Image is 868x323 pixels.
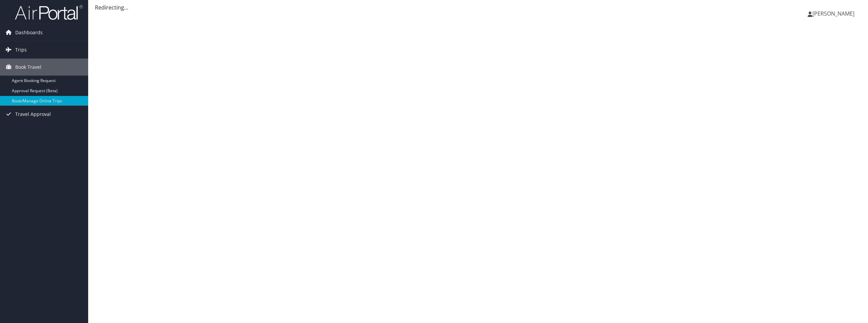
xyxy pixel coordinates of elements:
span: [PERSON_NAME] [812,10,854,17]
span: Travel Approval [15,106,51,123]
img: airportal-logo.png [15,4,83,20]
span: Trips [15,41,27,58]
span: Book Travel [15,59,41,76]
a: [PERSON_NAME] [808,3,861,24]
div: Redirecting... [95,3,861,12]
span: Dashboards [15,24,43,41]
